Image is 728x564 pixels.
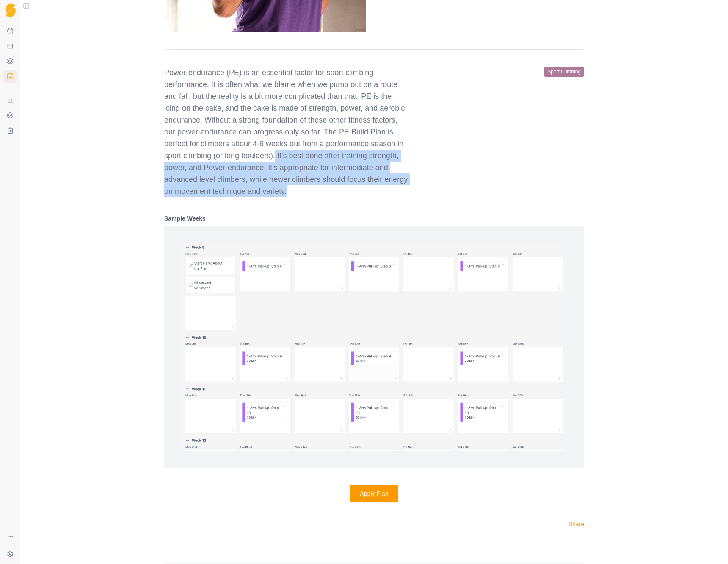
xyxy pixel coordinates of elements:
img: Power-Endurance Build for Sport Climbing [181,243,567,451]
button: Apply Plan [350,485,399,502]
button: Settings [3,547,17,561]
h4: Sample Weeks [164,214,584,223]
img: Logo [5,3,16,17]
p: Power-endurance (PE) is an essential factor for sport climbing performance. It is often what we b... [164,67,408,197]
a: Logo [3,3,17,17]
span: sport climbing [544,67,584,77]
span: Share [568,521,584,528]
